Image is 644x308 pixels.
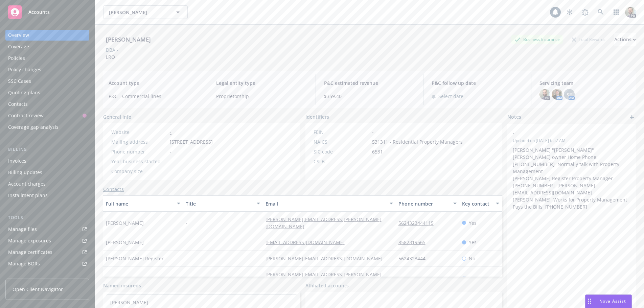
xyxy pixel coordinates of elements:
div: Coverage [8,41,29,52]
a: Contract review [5,110,89,121]
div: Manage exposures [8,235,51,246]
span: [PERSON_NAME] [109,9,167,16]
span: [PERSON_NAME] [106,219,144,227]
div: Policies [8,53,25,64]
a: Switch app [609,5,623,19]
button: Key contact [459,195,502,212]
span: Accounts [28,9,50,15]
span: Account type [109,79,200,87]
a: 5624323444 [398,275,431,281]
span: $359.40 [324,93,415,100]
span: Proprietorship [216,93,307,100]
div: Drag to move [585,295,594,308]
div: CSLB [314,158,369,165]
span: 6531 [372,148,383,155]
div: Total Rewards [569,35,609,44]
a: Search [594,5,607,19]
a: Coverage [5,41,89,52]
div: DBA: - [106,46,118,53]
div: [PERSON_NAME] [103,35,154,44]
span: P&C estimated revenue [324,79,415,87]
div: Billing updates [8,167,42,178]
div: Year business started [111,158,167,165]
span: - [372,158,374,165]
a: [PERSON_NAME][EMAIL_ADDRESS][PERSON_NAME][DOMAIN_NAME] [266,216,382,230]
span: [PERSON_NAME] [106,239,144,246]
span: - [170,158,171,165]
div: Coverage gap analysis [8,122,59,133]
button: Title [183,195,263,212]
span: [PERSON_NAME] [106,275,144,282]
span: - [513,129,613,137]
div: Tools [5,214,89,221]
div: Manage BORs [8,258,40,269]
div: Company size [111,168,167,175]
span: LRO [106,54,115,60]
p: [PERSON_NAME] "[PERSON_NAME]" [PERSON_NAME] owner Home Phone: [PHONE_NUMBER] Normally talk with P... [513,146,630,210]
button: Nova Assist [585,294,632,308]
a: Stop snowing [563,5,576,19]
span: No [469,255,475,262]
span: SF [567,91,572,98]
div: SSC Cases [8,76,31,87]
span: 531311 - Residential Property Managers [372,138,463,145]
span: Legal entity type [216,79,307,87]
div: Invoices [8,156,26,166]
span: No [469,275,475,282]
div: Title [186,200,253,207]
a: Manage files [5,224,89,235]
span: - [170,148,171,155]
span: Yes [469,219,477,227]
div: Manage files [8,224,37,235]
a: [PERSON_NAME][EMAIL_ADDRESS][DOMAIN_NAME] [266,255,388,262]
div: Contacts [8,99,28,110]
div: NAICS [314,138,369,145]
a: Coverage gap analysis [5,122,89,133]
div: Contract review [8,110,44,121]
span: - [186,275,187,282]
span: Yes [469,239,477,246]
div: Policy changes [8,64,41,75]
a: 5624323444 [398,255,431,262]
a: Billing updates [5,167,89,178]
span: Updated on [DATE] 6:57 AM [513,138,630,144]
span: - [186,255,187,262]
div: Installment plans [8,190,48,201]
a: Report a Bug [578,5,592,19]
a: add [628,113,636,121]
button: Full name [103,195,183,212]
div: Billing [5,146,89,153]
a: Invoices [5,156,89,166]
div: Overview [8,30,29,41]
a: Overview [5,30,89,41]
div: Quoting plans [8,87,40,98]
a: - [170,129,171,135]
div: Manage certificates [8,247,52,258]
div: Phone number [398,200,450,207]
span: Select date [438,93,463,100]
a: Manage BORs [5,258,89,269]
button: Email [263,195,396,212]
a: Named insureds [103,282,141,289]
div: Phone number [111,148,167,155]
img: photo [625,7,636,18]
button: Phone number [396,195,460,212]
div: -Updated on [DATE] 6:57 AM[PERSON_NAME] "[PERSON_NAME]" [PERSON_NAME] owner Home Phone: [PHONE_NU... [507,124,636,216]
div: Mailing address [111,138,167,145]
a: SSC Cases [5,76,89,87]
a: 5624323444115 [398,220,439,226]
span: Open Client Navigator [13,286,63,293]
a: Policies [5,53,89,64]
div: Summary of insurance [8,270,60,281]
a: Contacts [103,186,124,193]
a: [PERSON_NAME][EMAIL_ADDRESS][PERSON_NAME][DOMAIN_NAME] [266,271,382,285]
a: Quoting plans [5,87,89,98]
span: - [372,128,374,136]
button: [PERSON_NAME] [103,5,188,19]
div: Website [111,128,167,136]
a: Affiliated accounts [305,282,349,289]
a: [EMAIL_ADDRESS][DOMAIN_NAME] [266,239,350,245]
a: Summary of insurance [5,270,89,281]
a: Account charges [5,179,89,189]
a: Accounts [5,3,89,22]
